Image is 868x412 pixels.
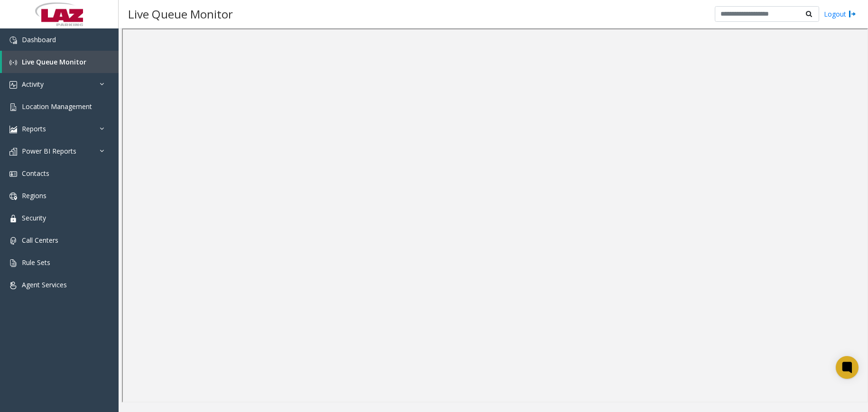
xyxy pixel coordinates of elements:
a: Live Queue Monitor [2,51,119,73]
img: 'icon' [9,126,17,133]
span: Agent Services [22,280,67,289]
span: Reports [22,124,46,133]
img: logout [849,9,856,19]
a: Logout [824,9,856,19]
img: 'icon' [9,37,17,44]
span: Regions [22,191,46,200]
span: Location Management [22,102,92,111]
span: Power BI Reports [22,146,76,156]
img: 'icon' [9,282,17,289]
span: Dashboard [22,35,56,44]
span: Live Queue Monitor [22,57,86,66]
img: 'icon' [9,259,17,267]
img: 'icon' [9,237,17,245]
img: 'icon' [9,148,17,156]
img: 'icon' [9,192,17,200]
img: 'icon' [9,215,17,222]
h3: Live Queue Monitor [123,2,238,26]
img: 'icon' [9,170,17,178]
img: 'icon' [9,81,17,89]
span: Security [22,213,46,222]
span: Rule Sets [22,258,50,267]
img: 'icon' [9,59,17,66]
span: Contacts [22,169,49,178]
span: Call Centers [22,236,58,245]
span: Activity [22,80,44,89]
img: 'icon' [9,103,17,111]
